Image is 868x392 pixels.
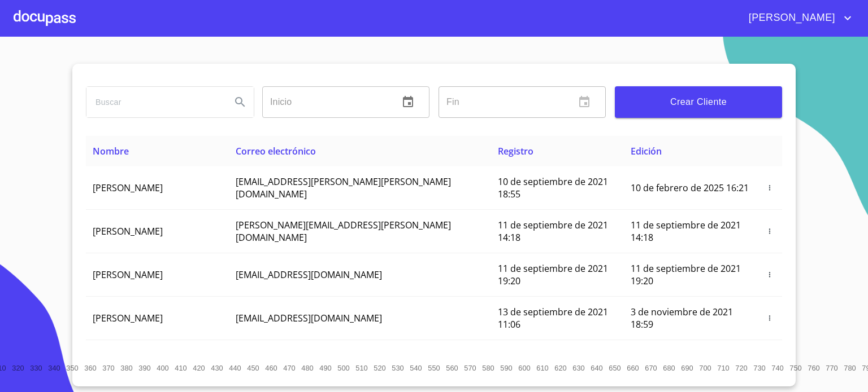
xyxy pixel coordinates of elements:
[771,364,783,372] span: 740
[642,359,660,377] button: 670
[337,364,349,372] span: 500
[319,364,331,372] span: 490
[552,359,570,377] button: 620
[229,364,241,372] span: 440
[157,364,168,372] span: 400
[120,364,132,372] span: 380
[244,359,262,377] button: 450
[410,364,422,372] span: 540
[9,359,27,377] button: 320
[678,359,696,377] button: 690
[45,359,63,377] button: 340
[63,359,81,377] button: 350
[498,349,608,374] span: 14 de septiembre de 2021 12:26
[681,364,693,372] span: 690
[301,364,313,372] span: 480
[316,359,335,377] button: 490
[280,359,298,377] button: 470
[227,89,254,116] button: Search
[498,145,533,157] span: Registro
[533,359,552,377] button: 610
[283,364,295,372] span: 470
[461,359,479,377] button: 570
[428,364,440,372] span: 550
[609,364,620,372] span: 650
[750,359,769,377] button: 730
[627,364,639,372] span: 660
[211,364,223,372] span: 430
[624,94,773,110] span: Crear Cliente
[118,359,136,377] button: 380
[808,364,819,372] span: 760
[498,219,608,244] span: 11 de septiembre de 2021 14:18
[93,312,163,324] span: [PERSON_NAME]
[787,359,805,377] button: 750
[500,364,512,372] span: 590
[740,9,854,27] button: account of current user
[371,359,389,377] button: 520
[696,359,714,377] button: 700
[262,359,280,377] button: 460
[392,364,403,372] span: 530
[518,364,530,372] span: 600
[645,364,657,372] span: 670
[226,359,244,377] button: 440
[717,364,729,372] span: 710
[624,359,642,377] button: 660
[498,175,608,200] span: 10 de septiembre de 2021 18:55
[588,359,606,377] button: 640
[570,359,588,377] button: 630
[93,225,163,237] span: [PERSON_NAME]
[615,86,782,118] button: Crear Cliente
[482,364,494,372] span: 580
[236,145,316,157] span: Correo electrónico
[355,364,367,372] span: 510
[536,364,548,372] span: 610
[699,364,711,372] span: 700
[554,364,566,372] span: 620
[631,145,662,157] span: Edición
[464,364,476,372] span: 570
[353,359,371,377] button: 510
[236,268,382,281] span: [EMAIL_ADDRESS][DOMAIN_NAME]
[93,182,163,194] span: [PERSON_NAME]
[389,359,407,377] button: 530
[27,359,45,377] button: 330
[660,359,678,377] button: 680
[826,364,837,372] span: 770
[498,306,608,331] span: 13 de septiembre de 2021 11:06
[81,359,99,377] button: 360
[631,182,749,194] span: 10 de febrero de 2025 16:21
[86,87,222,117] input: search
[374,364,385,372] span: 520
[48,364,60,372] span: 340
[753,364,765,372] span: 730
[606,359,624,377] button: 650
[631,219,741,244] span: 11 de septiembre de 2021 14:18
[631,349,741,374] span: 14 de septiembre de 2021 12:26
[236,312,382,324] span: [EMAIL_ADDRESS][DOMAIN_NAME]
[236,175,451,200] span: [EMAIL_ADDRESS][PERSON_NAME][PERSON_NAME][DOMAIN_NAME]
[515,359,533,377] button: 600
[208,359,226,377] button: 430
[714,359,732,377] button: 710
[443,359,461,377] button: 560
[193,364,205,372] span: 420
[84,364,96,372] span: 360
[236,219,451,244] span: [PERSON_NAME][EMAIL_ADDRESS][PERSON_NAME][DOMAIN_NAME]
[740,9,841,27] span: [PERSON_NAME]
[247,364,259,372] span: 450
[136,359,154,377] button: 390
[265,364,277,372] span: 460
[12,364,24,372] span: 320
[663,364,675,372] span: 680
[735,364,747,372] span: 720
[190,359,208,377] button: 420
[30,364,42,372] span: 330
[175,364,186,372] span: 410
[102,364,114,372] span: 370
[298,359,316,377] button: 480
[172,359,190,377] button: 410
[425,359,443,377] button: 550
[631,262,741,287] span: 11 de septiembre de 2021 19:20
